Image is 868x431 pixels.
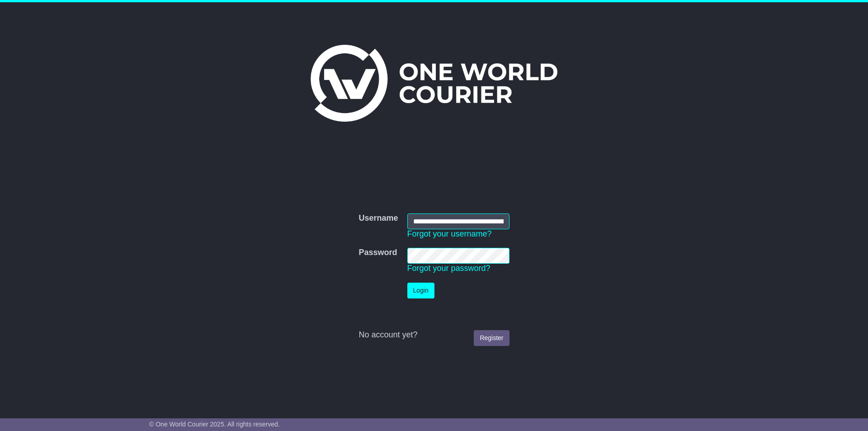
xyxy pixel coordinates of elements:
label: Password [359,248,397,258]
label: Username [359,213,398,223]
span: © One World Courier 2025. All rights reserved. [149,421,280,428]
a: Forgot your username? [407,229,492,238]
a: Forgot your password? [407,264,491,273]
div: No account yet? [359,330,509,340]
img: One World [311,45,557,122]
button: Login [407,283,434,298]
a: Register [474,330,509,346]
